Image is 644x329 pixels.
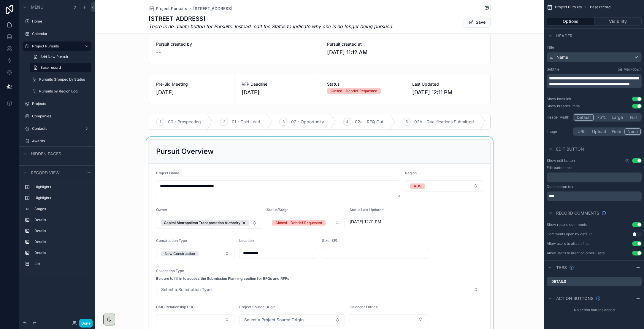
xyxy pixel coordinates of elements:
[32,126,82,131] label: Contacts
[34,250,89,255] label: Details
[156,6,187,12] span: Project Pursuits
[34,207,89,211] label: Stages
[39,77,90,82] label: Pursuits Grouped by Status
[547,241,589,246] div: Allow users to attach files
[556,54,568,60] span: Name
[547,104,580,108] div: Show breadcrumbs
[594,17,642,25] button: Visibility
[547,74,642,88] div: scrollable content
[34,229,89,233] label: Details
[547,165,572,170] label: Edit button text
[32,44,80,49] label: Project Pursuits
[193,6,232,12] a: [STREET_ADDRESS]
[555,5,582,9] span: Project Pursuits
[547,17,594,25] button: Options
[32,139,90,143] label: Awards
[464,17,491,28] button: Save
[544,305,644,315] div: No action buttons added
[609,128,625,135] button: Field
[556,33,572,39] span: Header
[547,158,575,163] label: Show edit button
[19,180,95,274] div: scrollable content
[39,89,90,94] label: Pursuits by Region Log
[34,185,89,189] label: Highlights
[589,128,609,135] button: Upload
[624,67,642,72] span: Markdown
[30,63,91,72] a: Base record
[149,6,187,12] a: Project Pursuits
[547,115,570,120] label: Header width
[594,114,609,121] button: 75%
[149,15,394,23] h1: [STREET_ADDRESS]
[31,4,43,10] span: Menu
[547,232,592,237] div: Comments open by default
[556,265,567,271] span: Tabs
[40,55,68,59] span: Add New Pursuit
[618,67,642,72] a: Markdown
[32,31,90,36] label: Calendar
[556,296,594,301] span: Action buttons
[547,173,642,182] div: scrollable content
[34,239,89,244] label: Details
[31,170,60,176] span: Record view
[590,5,610,9] span: Base record
[547,222,587,227] div: Show record comments
[32,114,90,119] label: Companies
[149,23,394,30] em: There is no delete button for Pursuits. Instead, edit the Status to indicate why one is no longer...
[547,191,642,201] div: scrollable content
[547,67,559,72] label: Subtitle
[547,52,642,62] button: Name
[574,128,589,135] button: URL
[556,146,584,152] span: Edit button
[32,101,90,106] label: Projects
[556,210,599,216] span: Record comments
[547,97,571,101] div: Show backlink
[34,261,89,266] label: List
[547,184,575,189] label: Done button text
[626,114,641,121] button: Full
[547,129,570,134] label: Image
[40,65,61,70] span: Base record
[31,151,61,157] span: Hidden pages
[34,218,89,222] label: Details
[30,52,91,62] a: Add New Pursuit
[551,279,566,284] label: Details
[609,114,626,121] button: Large
[624,128,641,135] button: None
[547,45,642,50] label: Title
[547,251,605,255] div: Allow users to mention other users
[34,196,89,200] label: Highlights
[79,319,93,328] button: Done
[574,114,594,121] button: Default
[32,19,90,24] label: Home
